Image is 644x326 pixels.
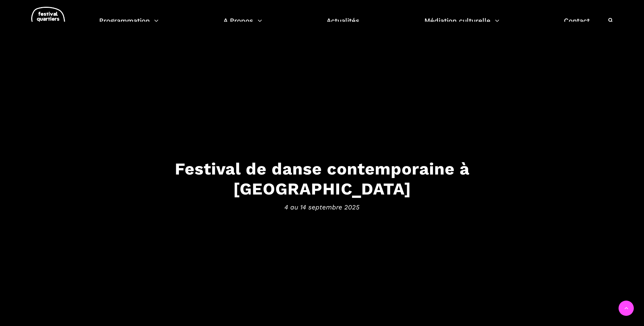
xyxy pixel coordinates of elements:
[112,159,533,199] h3: Festival de danse contemporaine à [GEOGRAPHIC_DATA]
[223,15,262,35] a: A Propos
[564,15,590,35] a: Contact
[99,15,159,35] a: Programmation
[424,15,499,35] a: Médiation culturelle
[112,202,533,212] span: 4 au 14 septembre 2025
[327,15,360,35] a: Actualités
[31,7,65,34] img: logo-fqd-med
